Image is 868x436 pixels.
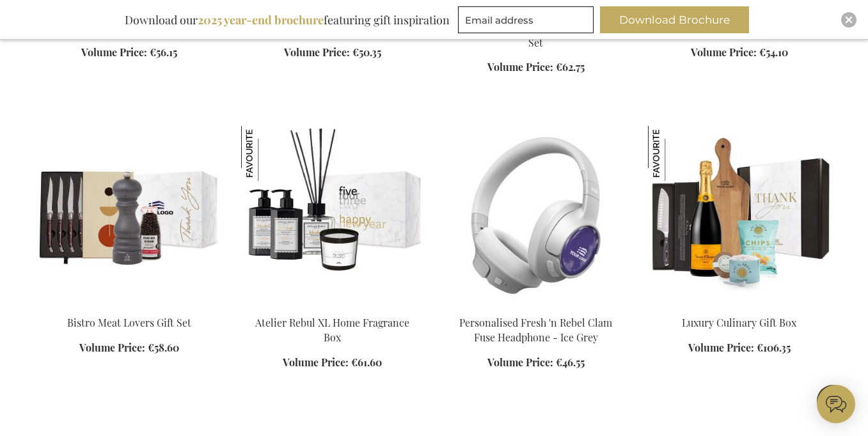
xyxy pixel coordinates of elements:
[688,341,754,354] span: Volume Price:
[556,355,585,369] span: €46.55
[648,126,831,305] img: Luxury Culinary Gift Box
[487,60,553,74] span: Volume Price:
[682,316,796,329] a: Luxury Culinary Gift Box
[241,126,296,181] img: Atelier Rebul XL Home Fragrance Box
[487,355,585,370] a: Volume Price: €46.55
[255,316,409,344] a: Atelier Rebul XL Home Fragrance Box
[841,12,856,27] div: Close
[79,341,145,354] span: Volume Price:
[198,12,324,27] b: 2025 year-end brochure
[688,341,791,355] a: Volume Price: €106.35
[352,45,381,59] span: €50.35
[81,45,177,60] a: Volume Price: €56.15
[283,355,382,370] a: Volume Price: €61.60
[845,16,853,24] img: Close
[458,6,594,33] input: Email address
[487,355,553,369] span: Volume Price:
[241,126,424,305] img: Atelier Rebul XL Home Fragrance Box
[648,126,703,181] img: Luxury Culinary Gift Box
[150,45,177,59] span: €56.15
[148,341,179,354] span: €58.60
[445,300,627,312] a: Personalised Fresh 'n Rebel Clam Fuse Headphone - Ice Grey
[283,355,349,369] span: Volume Price:
[241,300,424,312] a: Atelier Rebul XL Home Fragrance Box Atelier Rebul XL Home Fragrance Box
[817,385,855,423] iframe: belco-activator-frame
[458,6,597,37] form: marketing offers and promotions
[648,300,831,312] a: Luxury Culinary Gift Box Luxury Culinary Gift Box
[691,45,788,60] a: Volume Price: €54.10
[38,126,221,305] img: Bistro Meat Lovers Gift Set
[445,126,627,305] img: Personalised Fresh 'n Rebel Clam Fuse Headphone - Ice Grey
[600,6,749,33] button: Download Brochure
[351,355,382,369] span: €61.60
[81,45,147,59] span: Volume Price:
[119,6,455,33] div: Download our featuring gift inspiration
[691,45,757,59] span: Volume Price:
[460,21,612,49] a: HydrOrganised Travel Essentials Set
[67,316,191,329] a: Bistro Meat Lovers Gift Set
[459,316,612,344] a: Personalised Fresh 'n Rebel Clam Fuse Headphone - Ice Grey
[757,341,791,354] span: €106.35
[79,341,179,355] a: Volume Price: €58.60
[38,300,221,312] a: Bistro Meat Lovers Gift Set
[284,45,350,59] span: Volume Price:
[487,60,585,75] a: Volume Price: €62.75
[284,45,381,60] a: Volume Price: €50.35
[759,45,788,59] span: €54.10
[556,60,585,74] span: €62.75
